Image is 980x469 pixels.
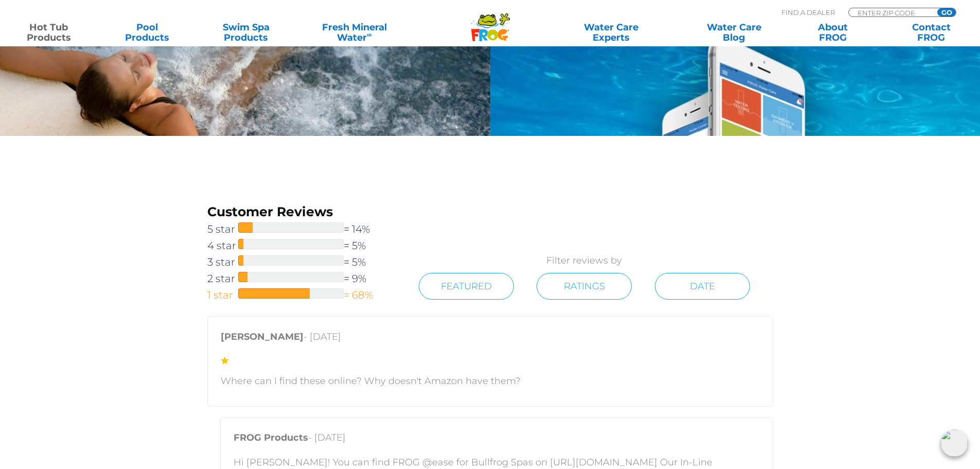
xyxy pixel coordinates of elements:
a: Water CareBlog [696,22,772,43]
strong: FROG Products [234,432,308,443]
a: 4 star= 5% [207,237,396,254]
a: Fresh MineralWater∞ [306,22,402,43]
input: GO [937,8,956,16]
a: Featured [419,273,514,300]
img: openIcon [941,430,968,457]
a: PoolProducts [109,22,186,43]
a: AboutFROG [794,22,871,43]
p: Where can I find these online? Why doesn't Amazon have them? [221,374,760,388]
a: Swim SpaProducts [208,22,284,43]
p: - [DATE] [221,329,760,349]
a: 3 star= 5% [207,254,396,270]
a: Ratings [537,273,632,300]
span: 4 star [207,237,238,254]
span: 3 star [207,254,238,270]
a: 5 star= 14% [207,221,396,237]
a: Water CareExperts [549,22,673,43]
p: Find A Dealer [781,8,835,17]
a: 2 star= 9% [207,270,396,287]
a: 1 star= 68% [207,287,396,303]
a: ContactFROG [893,22,970,43]
span: 5 star [207,221,238,237]
a: Hot TubProducts [10,22,87,43]
p: - [DATE] [234,430,760,450]
span: 2 star [207,270,238,287]
a: Date [655,273,750,300]
p: Filter reviews by [396,253,773,268]
strong: [PERSON_NAME] [221,331,304,342]
sup: ∞ [367,30,372,39]
h3: Customer Reviews [207,203,396,221]
span: 1 star [207,287,238,303]
input: Zip Code Form [857,8,926,17]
